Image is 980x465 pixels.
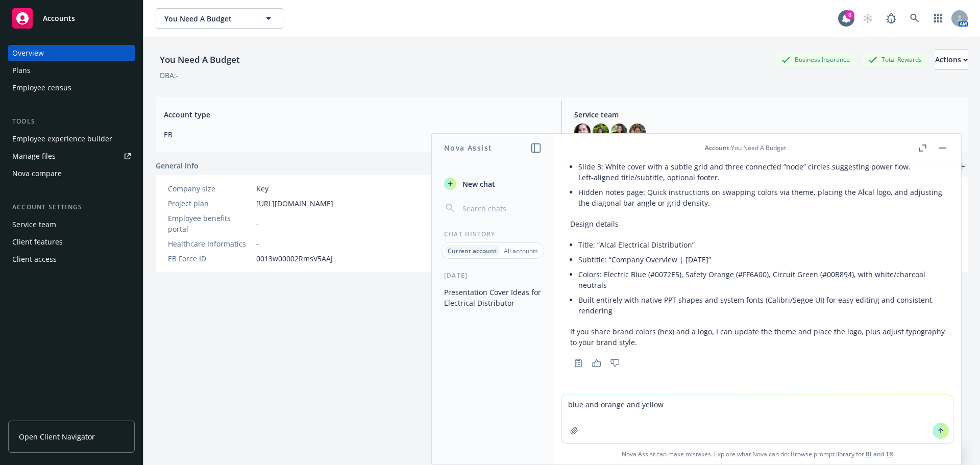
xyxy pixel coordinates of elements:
[256,253,333,264] span: 0013w00002RmsV5AAJ
[156,53,244,66] div: You Need A Budget
[12,234,63,250] div: Client features
[160,70,179,81] div: DBA: -
[955,160,968,173] a: add
[256,238,259,249] span: -
[574,109,960,120] span: Service team
[611,124,627,140] img: photo
[705,143,729,152] span: Account
[607,356,623,370] button: Thumbs down
[168,183,252,194] div: Company size
[8,234,135,250] a: Client features
[8,116,135,127] div: Tools
[460,179,495,189] span: New chat
[432,271,554,280] div: [DATE]
[578,267,945,292] li: Colors: Electric Blue (#0072E5), Safety Orange (#FF6A00), Circuit Green (#00B894), with white/cha...
[558,444,957,464] span: Nova Assist can make mistakes. Explore what Nova can do: Browse prompt library for and
[8,216,135,233] a: Service team
[156,160,199,171] span: General info
[593,124,609,140] img: photo
[578,252,945,267] li: Subtitle: “Company Overview | [DATE]”
[448,247,497,255] p: Current account
[935,50,968,69] div: Actions
[574,124,591,140] img: photo
[863,53,927,66] div: Total Rewards
[629,124,646,140] img: photo
[12,165,62,182] div: Nova compare
[857,8,878,29] a: Start snowing
[12,216,56,233] div: Service team
[904,8,925,29] a: Search
[881,8,901,29] a: Report a Bug
[19,431,95,442] span: Open Client Navigator
[256,218,259,229] span: -
[578,292,945,318] li: Built entirely with native PPT shapes and system fonts (Calibri/Segoe UI) for easy editing and co...
[12,62,31,79] div: Plans
[574,358,583,368] svg: Copy to clipboard
[164,129,549,140] span: EB
[168,238,252,249] div: Healthcare Informatics
[578,237,945,252] li: Title: “Alcal Electrical Distribution”
[444,142,492,153] h1: Nova Assist
[256,183,268,194] span: Key
[776,53,855,66] div: Business Insurance
[168,253,252,264] div: EB Force ID
[168,198,252,209] div: Project plan
[440,284,546,311] button: Presentation Cover Ideas for Electrical Distributor
[164,13,253,24] span: You Need A Budget
[8,251,135,267] a: Client access
[570,326,945,348] p: If you share brand colors (hex) and a logo, I can update the theme and place the logo, plus adjus...
[935,50,968,70] button: Actions
[12,148,56,164] div: Manage files
[562,395,953,443] textarea: blue and orange and yellow
[440,175,546,193] button: New chat
[12,251,57,267] div: Client access
[8,131,135,147] a: Employee experience builder
[8,4,135,33] a: Accounts
[168,213,252,234] div: Employee benefits portal
[12,80,71,96] div: Employee census
[578,159,945,185] li: Slide 3: White cover with a subtle grid and three connected “node” circles suggesting power flow....
[8,165,135,182] a: Nova compare
[460,201,542,215] input: Search chats
[845,10,854,19] div: 8
[8,80,135,96] a: Employee census
[570,218,945,229] p: Design details
[156,8,283,29] button: You Need A Budget
[432,230,554,238] div: Chat History
[8,202,135,212] div: Account settings
[8,148,135,164] a: Manage files
[43,14,75,22] span: Accounts
[866,450,872,458] a: BI
[578,185,945,210] li: Hidden notes page: Quick instructions on swapping colors via theme, placing the Alcal logo, and a...
[886,450,893,458] a: TR
[8,45,135,61] a: Overview
[504,247,538,255] p: All accounts
[12,131,112,147] div: Employee experience builder
[928,8,948,29] a: Switch app
[256,198,333,209] a: [URL][DOMAIN_NAME]
[164,109,549,120] span: Account type
[8,62,135,79] a: Plans
[12,45,44,61] div: Overview
[705,143,786,152] div: : You Need A Budget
